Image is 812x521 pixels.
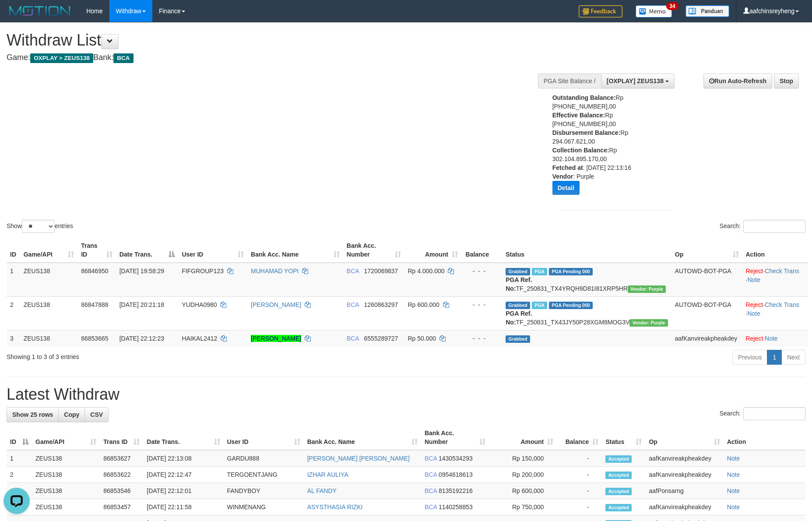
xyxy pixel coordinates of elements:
span: [OXPLAY] ZEUS138 [607,77,664,84]
span: BCA [113,53,133,63]
th: Op: activate to sort column ascending [671,238,742,263]
td: [DATE] 22:12:47 [143,467,223,483]
td: 86853457 [100,499,143,515]
td: WINMENANG [224,499,304,515]
th: Status [502,238,671,263]
b: Outstanding Balance: [552,94,616,101]
td: · · [742,296,808,330]
th: Amount: activate to sort column ascending [404,238,461,263]
span: Rp 50.000 [408,335,436,342]
a: Previous [732,350,767,365]
span: Show 25 rows [12,411,53,418]
span: 34 [666,2,678,10]
b: PGA Ref. No: [506,276,532,292]
a: Check Trans [765,268,799,275]
th: Game/API: activate to sort column ascending [32,425,100,450]
a: Note [727,455,740,462]
span: OXPLAY > ZEUS138 [30,53,93,63]
span: 86847888 [81,301,108,308]
th: Balance: activate to sort column ascending [557,425,602,450]
div: - - - [465,267,499,275]
td: Rp 200,000 [489,467,557,483]
td: Rp 150,000 [489,450,557,467]
span: Rp 600.000 [408,301,439,308]
td: AUTOWD-BOT-PGA [671,263,742,297]
a: Run Auto-Refresh [703,74,772,88]
label: Search: [720,220,805,233]
span: Vendor URL: https://trx4.1velocity.biz [628,285,666,293]
th: Bank Acc. Name: activate to sort column ascending [304,425,421,450]
a: Show 25 rows [7,407,59,422]
td: ZEUS138 [32,467,100,483]
td: 86853622 [100,467,143,483]
a: Reject [746,268,763,275]
h1: Latest Withdraw [7,386,805,403]
th: Bank Acc. Name: activate to sort column ascending [247,238,343,263]
td: FANDYBOY [224,483,304,499]
td: 1 [7,450,32,467]
input: Search: [743,407,805,420]
img: Feedback.jpg [579,5,622,18]
td: 3 [7,330,20,346]
td: [DATE] 22:12:01 [143,483,223,499]
span: YUDHA0980 [182,301,217,308]
th: Date Trans.: activate to sort column ascending [143,425,223,450]
td: ZEUS138 [32,450,100,467]
span: Copy 1430534293 to clipboard [439,455,473,462]
span: BCA [425,487,437,494]
span: BCA [425,455,437,462]
span: Grabbed [506,268,530,275]
th: Game/API: activate to sort column ascending [20,238,78,263]
span: 86846950 [81,268,108,275]
b: Collection Balance: [552,147,609,154]
span: PGA Pending [549,302,593,309]
button: Detail [552,181,580,195]
span: Copy 8135192216 to clipboard [439,487,473,494]
b: Vendor [552,173,573,180]
span: Accepted [605,455,632,463]
span: Vendor URL: https://trx4.1velocity.biz [629,319,668,327]
span: Accepted [605,472,632,479]
td: 86853627 [100,450,143,467]
img: Button%20Memo.svg [636,5,672,18]
td: aafKanvireakpheakdey [645,467,723,483]
b: Effective Balance: [552,112,605,119]
a: [PERSON_NAME] [251,301,301,308]
td: - [557,467,602,483]
td: AUTOWD-BOT-PGA [671,296,742,330]
td: · [742,330,808,346]
td: 86853546 [100,483,143,499]
a: CSV [84,407,109,422]
span: BCA [347,335,359,342]
span: [DATE] 19:58:29 [120,268,164,275]
td: TF_250831_TX4YRQH9D81I81XRP5HR [502,263,671,297]
a: Reject [746,335,763,342]
a: Note [747,276,760,283]
span: 86853665 [81,335,108,342]
td: aafKanvireakpheakdey [645,499,723,515]
a: MUHAMAD YOPI [251,268,299,275]
a: Check Trans [765,301,799,308]
input: Search: [743,220,805,233]
a: Note [747,310,760,317]
span: Copy 6555289727 to clipboard [364,335,398,342]
a: Note [727,503,740,510]
span: Grabbed [506,302,530,309]
b: PGA Ref. No: [506,310,532,326]
td: Rp 750,000 [489,499,557,515]
th: Bank Acc. Number: activate to sort column ascending [343,238,404,263]
img: MOTION_logo.png [7,4,73,18]
td: 2 [7,296,20,330]
th: User ID: activate to sort column ascending [224,425,304,450]
button: Open LiveChat chat widget [4,4,30,30]
span: Copy 1140258853 to clipboard [439,503,473,510]
span: Copy 0954618613 to clipboard [439,471,473,478]
span: Rp 4.000.000 [408,268,445,275]
td: ZEUS138 [20,330,78,346]
label: Search: [720,407,805,420]
a: 1 [767,350,782,365]
td: - [557,499,602,515]
td: 1 [7,263,20,297]
span: BCA [347,268,359,275]
th: Trans ID: activate to sort column ascending [77,238,116,263]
